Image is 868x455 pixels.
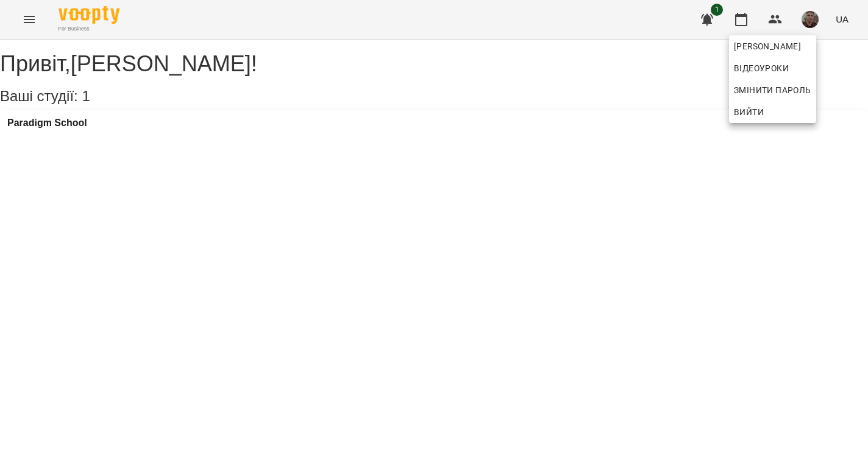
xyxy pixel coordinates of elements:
[729,101,816,123] button: Вийти
[729,79,816,101] a: Змінити пароль
[729,35,816,57] a: [PERSON_NAME]
[734,61,789,76] span: Відеоуроки
[734,105,764,119] span: Вийти
[734,39,811,54] span: [PERSON_NAME]
[729,57,794,79] a: Відеоуроки
[734,83,811,97] span: Змінити пароль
